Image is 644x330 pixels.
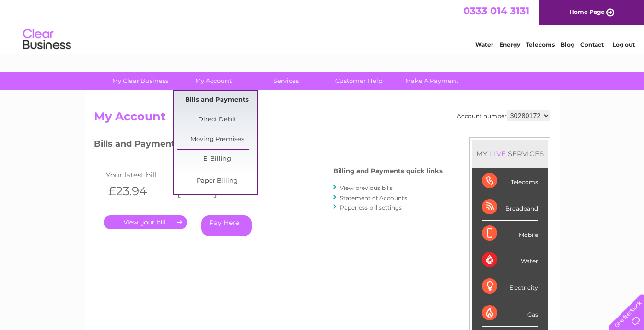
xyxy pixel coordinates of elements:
h2: My Account [94,110,550,128]
div: Water [482,247,538,273]
a: Paper Billing [177,172,257,191]
a: Paperless bill settings [340,204,402,211]
a: Water [475,41,493,48]
td: Your latest bill [104,168,173,181]
h3: Bills and Payments [94,137,443,154]
a: Blog [561,41,574,48]
div: Account number [457,110,550,121]
a: Services [246,72,326,90]
a: Moving Premises [177,130,257,149]
th: [DATE] [172,181,241,201]
a: Statement of Accounts [340,194,407,201]
a: Log out [612,41,635,48]
img: logo.png [23,25,71,54]
a: 0333 014 3131 [463,5,529,17]
div: LIVE [488,149,508,158]
a: Bills and Payments [177,91,257,110]
a: Energy [499,41,520,48]
a: . [104,215,187,229]
a: Direct Debit [177,110,257,130]
a: Make A Payment [392,72,471,90]
th: £23.94 [104,181,173,201]
a: My Account [174,72,253,90]
a: Pay Here [201,215,252,236]
a: My Clear Business [101,72,180,90]
h4: Billing and Payments quick links [333,167,443,175]
a: Contact [580,41,604,48]
div: MY SERVICES [472,140,548,167]
div: Telecoms [482,168,538,194]
div: Electricity [482,273,538,300]
td: Invoice date [172,168,241,181]
div: Gas [482,300,538,327]
a: E-Billing [177,150,257,169]
a: Telecoms [526,41,555,48]
div: Mobile [482,221,538,247]
div: Broadband [482,194,538,221]
a: View previous bills [340,184,393,191]
a: Customer Help [319,72,398,90]
div: Clear Business is a trading name of Verastar Limited (registered in [GEOGRAPHIC_DATA] No. 3667643... [96,5,549,47]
